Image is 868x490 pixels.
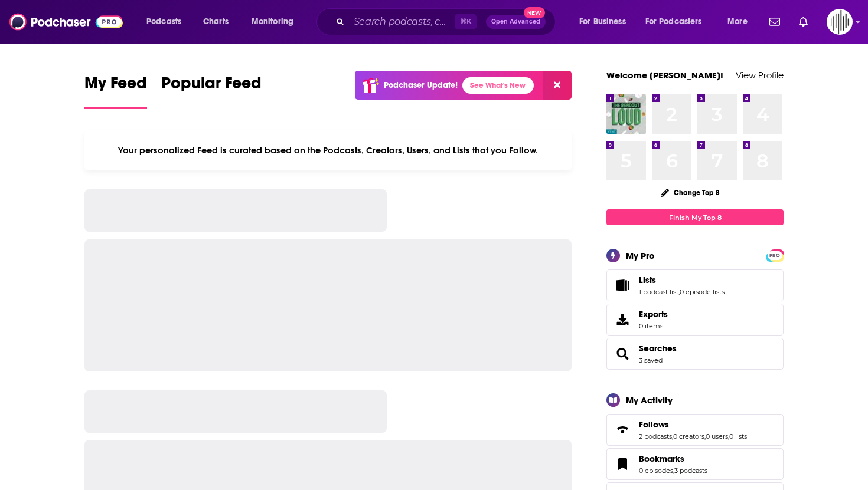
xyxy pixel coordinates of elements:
[606,94,646,134] img: The Readout Loud
[384,80,458,90] p: Podchaser Update!
[243,12,309,31] button: open menu
[486,15,546,29] button: Open AdvancedNew
[827,9,853,35] button: Show profile menu
[626,250,655,261] div: My Pro
[736,70,784,81] a: View Profile
[611,422,634,438] a: Follows
[827,9,853,35] img: User Profile
[639,419,747,430] a: Follows
[639,453,707,464] a: Bookmarks
[606,70,723,81] a: Welcome [PERSON_NAME]!
[9,11,123,33] img: Podchaser - Follow, Share and Rate Podcasts
[571,12,641,31] button: open menu
[673,466,674,475] span: ,
[203,14,229,30] span: Charts
[639,453,684,464] span: Bookmarks
[252,14,293,30] span: Monitoring
[146,14,181,30] span: Podcasts
[349,12,455,31] input: Search podcasts, credits, & more...
[639,432,672,440] a: 2 podcasts
[606,448,784,480] span: Bookmarks
[768,251,782,259] a: PRO
[84,130,572,170] div: Your personalized Feed is curated based on the Podcasts, Creators, Users, and Lists that you Follow.
[768,251,782,260] span: PRO
[328,8,567,35] div: Search podcasts, credits, & more...
[639,309,668,320] span: Exports
[639,419,669,430] span: Follows
[611,311,634,328] span: Exports
[727,14,748,30] span: More
[161,73,262,109] a: Popular Feed
[491,19,540,25] span: Open Advanced
[626,394,673,406] div: My Activity
[138,12,197,31] button: open menu
[704,432,706,440] span: ,
[84,73,147,109] a: My Feed
[195,12,236,31] a: Charts
[654,185,727,200] button: Change Top 8
[606,414,784,446] span: Follows
[84,73,147,100] span: My Feed
[638,12,719,31] button: open menu
[645,14,702,30] span: For Podcasters
[639,275,725,285] a: Lists
[462,77,534,94] a: See What's New
[524,7,545,18] span: New
[728,432,729,440] span: ,
[729,432,747,440] a: 0 lists
[719,12,762,31] button: open menu
[579,14,626,30] span: For Business
[611,346,634,362] a: Searches
[639,466,673,475] a: 0 episodes
[673,432,704,440] a: 0 creators
[639,275,656,285] span: Lists
[606,338,784,370] span: Searches
[611,456,634,472] a: Bookmarks
[794,12,812,32] a: Show notifications dropdown
[606,304,784,336] a: Exports
[672,432,673,440] span: ,
[639,356,663,364] a: 3 saved
[765,12,785,32] a: Show notifications dropdown
[611,277,634,294] a: Lists
[827,9,853,35] span: Logged in as gpg2
[678,288,680,296] span: ,
[706,432,728,440] a: 0 users
[680,288,725,296] a: 0 episode lists
[639,288,678,296] a: 1 podcast list
[606,209,784,225] a: Finish My Top 8
[606,269,784,301] span: Lists
[674,466,707,475] a: 3 podcasts
[639,343,677,354] a: Searches
[639,322,668,330] span: 0 items
[161,73,262,100] span: Popular Feed
[455,14,477,29] span: ⌘ K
